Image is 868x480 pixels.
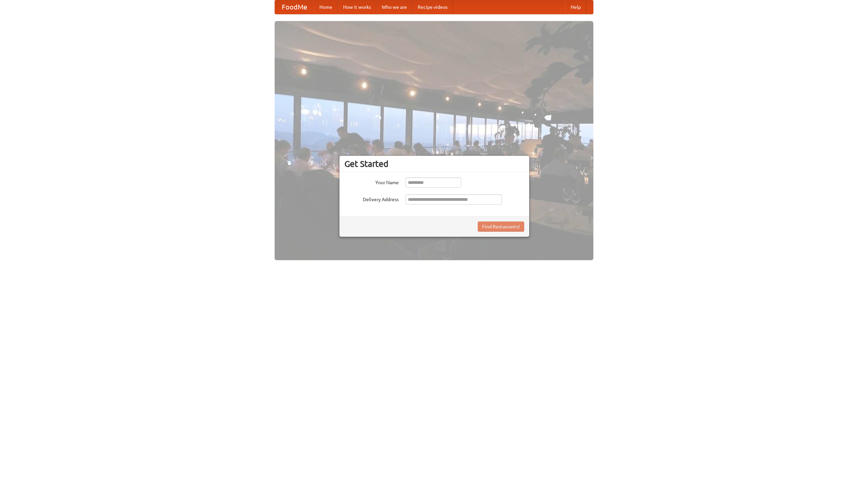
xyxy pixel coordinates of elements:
label: Your Name [344,177,399,186]
h3: Get Started [344,159,524,169]
a: How it works [338,0,376,14]
button: Find Restaurants! [478,222,524,232]
a: Who we are [376,0,412,14]
a: FoodMe [275,0,314,14]
a: Home [314,0,338,14]
a: Recipe videos [412,0,453,14]
a: Help [565,0,586,14]
label: Delivery Address [344,194,399,203]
